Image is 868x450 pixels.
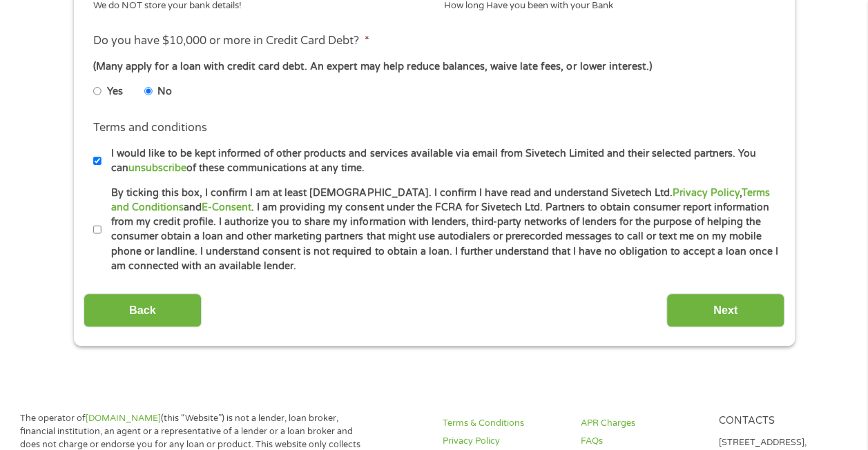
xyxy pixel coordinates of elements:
[128,162,186,174] a: unsubscribe
[202,202,251,213] a: E-Consent
[672,187,739,199] a: Privacy Policy
[84,293,202,327] input: Back
[718,415,840,428] h4: Contacts
[102,186,779,274] label: By ticking this box, I confirm I am at least [DEMOGRAPHIC_DATA]. I confirm I have read and unders...
[93,121,207,135] label: Terms and conditions
[581,417,702,430] a: APR Charges
[102,146,779,176] label: I would like to be kept informed of other products and services available via email from Sivetech...
[581,435,702,448] a: FAQs
[666,293,784,327] input: Next
[93,59,774,75] div: (Many apply for a loan with credit card debt. An expert may help reduce balances, waive late fees...
[443,435,564,448] a: Privacy Policy
[107,84,123,99] label: Yes
[443,417,564,430] a: Terms & Conditions
[86,413,161,424] a: [DOMAIN_NAME]
[93,34,369,48] label: Do you have $10,000 or more in Credit Card Debt?
[157,84,172,99] label: No
[111,187,769,213] a: Terms and Conditions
